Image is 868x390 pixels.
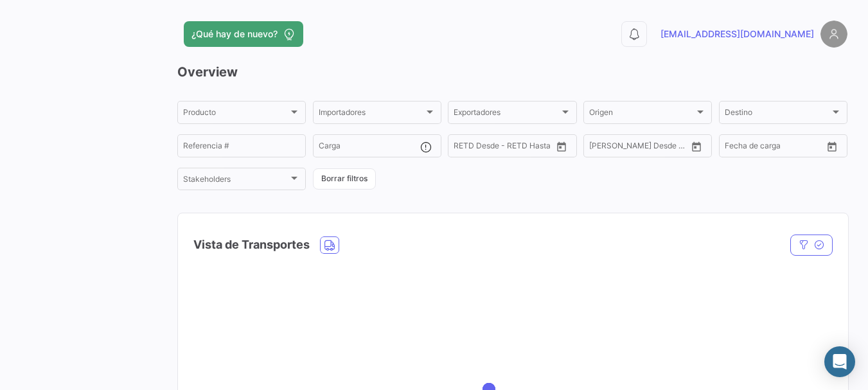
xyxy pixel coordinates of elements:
[183,177,288,186] span: Stakeholders
[177,63,847,81] h3: Overview
[321,237,339,253] button: Land
[757,143,803,152] input: Hasta
[184,21,303,47] button: ¿Qué hay de nuevo?
[687,137,706,156] button: Open calendar
[183,110,288,119] span: Producto
[454,143,477,152] input: Desde
[822,137,842,156] button: Open calendar
[454,110,559,119] span: Exportadores
[552,137,571,156] button: Open calendar
[589,110,695,119] span: Origen
[319,110,424,119] span: Importadores
[313,168,376,190] button: Borrar filtros
[621,143,668,152] input: Hasta
[191,28,278,40] span: ¿Qué hay de nuevo?
[486,143,532,152] input: Hasta
[660,28,814,40] span: [EMAIL_ADDRESS][DOMAIN_NAME]
[725,143,748,152] input: Desde
[824,346,855,377] div: Abrir Intercom Messenger
[725,110,830,119] span: Destino
[589,143,612,152] input: Desde
[193,236,310,254] h4: Vista de Transportes
[820,21,847,48] img: placeholder-user.png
